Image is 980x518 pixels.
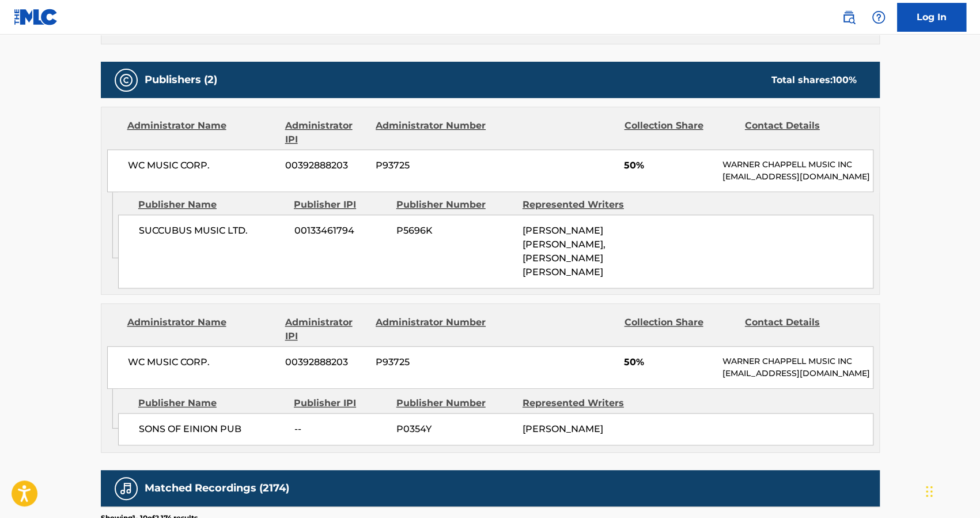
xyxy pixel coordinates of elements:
p: [EMAIL_ADDRESS][DOMAIN_NAME] [722,367,872,380]
span: 50% [624,355,713,369]
div: Administrator IPI [285,316,367,343]
span: SUCCUBUS MUSIC LTD. [139,224,286,238]
span: P93725 [376,355,487,369]
div: Administrator Name [127,119,277,147]
div: Total shares: [771,73,857,87]
h5: Matched Recordings (2174) [145,482,289,495]
span: SONS OF EINION PUB [139,422,286,436]
img: search [842,10,856,24]
span: P0354Y [396,422,514,436]
img: Publishers [119,73,133,87]
div: Publisher Number [396,198,514,212]
div: Publisher Name [138,198,285,212]
span: 00133461794 [294,224,388,238]
img: Matched Recordings [119,482,133,496]
a: Log In [897,3,966,32]
img: help [872,10,886,24]
span: 50% [624,159,713,172]
span: 100 % [833,74,857,85]
div: Contact Details [745,119,857,147]
span: P93725 [376,159,487,172]
div: Publisher IPI [294,198,388,212]
div: Administrator Number [376,316,487,343]
span: P5696K [396,224,514,238]
span: WC MUSIC CORP. [128,355,277,369]
span: -- [294,422,388,436]
span: 00392888203 [285,159,367,172]
p: WARNER CHAPPELL MUSIC INC [722,159,872,171]
div: Drag [926,474,933,509]
span: [PERSON_NAME] [523,423,603,434]
iframe: Chat Widget [922,463,980,518]
div: Contact Details [745,316,857,343]
span: WC MUSIC CORP. [128,159,277,172]
div: Administrator Number [376,119,487,147]
div: Publisher IPI [294,396,388,410]
div: Administrator Name [127,316,277,343]
div: Publisher Name [138,396,285,410]
p: [EMAIL_ADDRESS][DOMAIN_NAME] [722,171,872,183]
p: WARNER CHAPPELL MUSIC INC [722,355,872,367]
div: Collection Share [624,316,736,343]
a: Public Search [837,6,860,29]
div: Publisher Number [396,396,514,410]
div: Help [867,6,890,29]
div: Collection Share [624,119,736,147]
span: 00392888203 [285,355,367,369]
div: Represented Writers [523,396,640,410]
div: Represented Writers [523,198,640,212]
img: MLC Logo [14,9,58,25]
div: Administrator IPI [285,119,367,147]
span: [PERSON_NAME] [PERSON_NAME], [PERSON_NAME] [PERSON_NAME] [523,225,606,277]
h5: Publishers (2) [145,73,217,87]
